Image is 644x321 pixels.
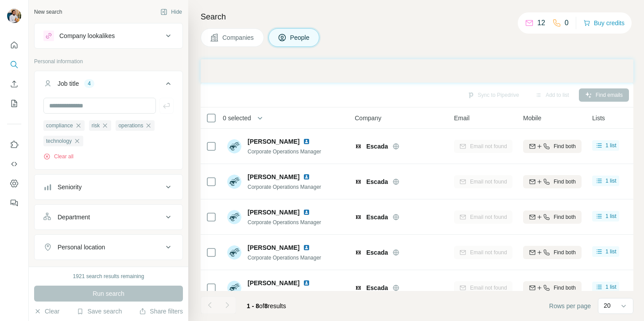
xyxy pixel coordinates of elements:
[248,243,299,252] span: [PERSON_NAME]
[34,57,183,65] p: Personal information
[35,25,182,46] button: Company lookalikes
[227,210,241,224] img: Avatar
[523,175,582,188] button: Find both
[366,142,388,151] span: Escada
[592,114,605,122] span: Lists
[35,176,182,198] button: Seniority
[223,114,251,122] span: 0 selected
[154,5,188,19] button: Hide
[84,80,94,88] div: 4
[523,281,582,294] button: Find both
[605,177,617,185] span: 1 list
[264,302,268,310] span: 8
[537,18,545,28] p: 12
[35,237,182,258] button: Personal location
[227,139,241,153] img: Avatar
[366,213,388,222] span: Escada
[355,249,362,256] img: Logo of Escada
[201,59,633,83] iframe: Banner
[58,183,81,191] div: Seniority
[303,138,310,145] img: LinkedIn logo
[366,177,388,186] span: Escada
[58,79,79,88] div: Job title
[355,214,362,221] img: Logo of Escada
[222,33,255,42] span: Companies
[7,195,21,211] button: Feedback
[248,149,321,155] span: Corporate Operations Manager
[605,141,617,149] span: 1 list
[554,178,576,186] span: Find both
[549,302,591,310] span: Rows per page
[523,246,582,259] button: Find both
[355,114,381,122] span: Company
[34,307,59,316] button: Clear
[523,114,541,122] span: Mobile
[259,302,264,310] span: of
[118,122,143,130] span: operations
[7,96,21,111] button: My lists
[227,175,241,189] img: Avatar
[454,114,469,122] span: Email
[248,290,321,296] span: Corporate Operations Manager
[7,156,21,172] button: Use Surfe API
[248,137,299,146] span: [PERSON_NAME]
[554,142,576,150] span: Find both
[46,122,73,130] span: compliance
[248,279,299,287] span: [PERSON_NAME]
[303,279,310,287] img: LinkedIn logo
[303,173,310,180] img: LinkedIn logo
[73,272,144,280] div: 1921 search results remaining
[77,307,122,316] button: Save search
[201,11,633,23] h4: Search
[355,178,362,185] img: Logo of Escada
[59,31,115,40] div: Company lookalikes
[303,209,310,216] img: LinkedIn logo
[554,284,576,292] span: Find both
[43,153,74,160] button: Clear all
[139,307,183,316] button: Share filters
[58,213,90,222] div: Department
[248,219,321,225] span: Corporate Operations Manager
[227,281,241,295] img: Avatar
[554,248,576,256] span: Find both
[7,9,21,23] img: Avatar
[554,213,576,221] span: Find both
[248,184,321,190] span: Corporate Operations Manager
[355,143,362,150] img: Logo of Escada
[248,208,299,217] span: [PERSON_NAME]
[248,255,321,261] span: Corporate Operations Manager
[92,122,100,130] span: risk
[604,301,611,310] p: 20
[565,18,569,28] p: 0
[247,302,259,310] span: 1 - 8
[35,73,182,98] button: Job title4
[7,57,21,73] button: Search
[7,37,21,53] button: Quick start
[605,212,617,220] span: 1 list
[247,302,286,310] span: results
[303,244,310,251] img: LinkedIn logo
[227,245,241,260] img: Avatar
[35,206,182,228] button: Department
[7,137,21,153] button: Use Surfe on LinkedIn
[605,283,617,291] span: 1 list
[366,283,388,292] span: Escada
[366,248,388,257] span: Escada
[248,172,299,181] span: [PERSON_NAME]
[7,176,21,191] button: Dashboard
[355,284,362,291] img: Logo of Escada
[583,17,625,29] button: Buy credits
[7,76,21,92] button: Enrich CSV
[605,248,617,256] span: 1 list
[523,140,582,153] button: Find both
[46,137,72,145] span: technology
[34,8,62,16] div: New search
[290,33,310,42] span: People
[58,243,105,252] div: Personal location
[523,210,582,224] button: Find both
